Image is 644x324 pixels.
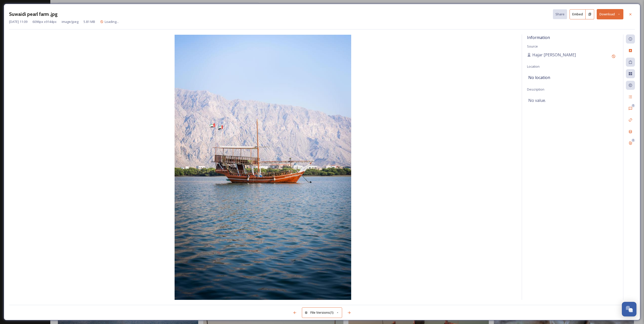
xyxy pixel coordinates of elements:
[84,19,95,24] span: 5.81 MB
[570,9,586,19] button: Embed
[528,74,550,80] span: No location
[622,302,636,316] button: Open Chat
[631,139,635,142] div: 0
[532,52,576,58] span: Hajar [PERSON_NAME]
[553,9,567,19] button: Share
[105,19,119,24] span: Loading...
[527,35,550,40] span: Information
[9,11,58,18] h3: Suwaidi pearl farm .jpg
[9,19,27,24] span: [DATE] 11:09
[528,97,546,103] span: No value.
[527,64,540,69] span: Location
[9,35,517,300] img: 75673431-875c-4ec0-b08c-27850d810534.jpg
[302,307,342,318] button: File Versions(1)
[527,87,544,92] span: Description
[62,19,78,24] span: image/jpeg
[527,44,538,49] span: Source
[32,19,57,24] span: 6096 px x 9144 px
[597,9,623,19] button: Download
[631,104,635,107] div: 0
